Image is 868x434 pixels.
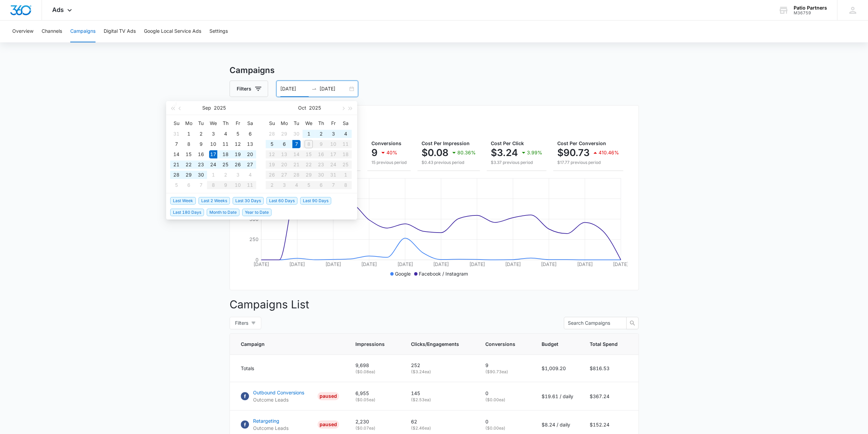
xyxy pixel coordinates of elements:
[172,150,180,158] div: 14
[207,170,219,180] td: 2025-10-01
[207,149,219,159] td: 2025-09-17
[249,236,258,242] tspan: 250
[219,118,232,129] th: Th
[292,130,300,138] div: 30
[311,86,317,92] span: swap-right
[315,129,327,139] td: 2025-10-02
[241,420,249,429] img: Facebook
[395,270,411,277] p: Google
[241,389,339,403] a: FacebookOutbound ConversionsOutcome LeadsPAUSED
[219,149,232,159] td: 2025-09-18
[232,118,244,129] th: Fr
[170,118,182,129] th: Su
[170,180,182,190] td: 2025-10-05
[355,397,395,403] p: ( $0.05 ea)
[411,418,469,425] p: 62
[290,129,303,139] td: 2025-09-30
[309,101,321,115] button: 2025
[232,170,244,180] td: 2025-10-03
[371,159,407,166] p: 15 previous period
[371,140,401,146] span: Conversions
[182,118,195,129] th: Mo
[170,170,182,180] td: 2025-09-28
[491,140,524,146] span: Cost Per Click
[419,270,468,277] p: Facebook / Instagram
[311,86,317,92] span: to
[253,396,304,403] p: Outcome Leads
[195,129,207,139] td: 2025-09-02
[244,139,256,149] td: 2025-09-13
[491,147,518,158] p: $3.24
[144,20,201,42] button: Google Local Service Ads
[485,340,515,348] span: Conversions
[290,139,303,149] td: 2025-10-07
[305,130,313,138] div: 1
[197,160,205,169] div: 23
[599,150,619,155] p: 410.46%
[244,159,256,170] td: 2025-09-27
[230,81,268,97] button: Filters
[241,417,339,432] a: FacebookRetargetingOutcome LeadsPAUSED
[232,139,244,149] td: 2025-09-12
[541,261,557,267] tspan: [DATE]
[577,261,592,267] tspan: [DATE]
[209,160,217,169] div: 24
[613,261,629,267] tspan: [DATE]
[246,130,254,138] div: 6
[329,130,337,138] div: 3
[197,140,205,148] div: 9
[289,261,305,267] tspan: [DATE]
[627,320,638,326] span: search
[182,170,195,180] td: 2025-09-29
[527,150,542,155] p: 3.99%
[209,20,228,42] button: Settings
[195,159,207,170] td: 2025-09-23
[280,85,309,93] input: Start date
[182,159,195,170] td: 2025-09-22
[244,129,256,139] td: 2025-09-06
[253,417,289,424] p: Retargeting
[195,139,207,149] td: 2025-09-09
[457,150,476,155] p: 80.36%
[209,150,217,158] div: 17
[542,340,563,348] span: Budget
[485,369,525,375] p: ( $90.73 ea)
[280,130,288,138] div: 29
[542,421,573,428] p: $8.24 / daily
[234,130,242,138] div: 5
[397,261,413,267] tspan: [DATE]
[266,129,278,139] td: 2025-09-28
[221,160,230,169] div: 25
[246,160,254,169] div: 27
[232,129,244,139] td: 2025-09-05
[355,418,395,425] p: 2,230
[241,365,339,372] div: Totals
[794,5,827,11] div: account name
[172,171,180,179] div: 28
[170,209,204,216] span: Last 180 Days
[207,129,219,139] td: 2025-09-03
[355,390,395,397] p: 6,955
[185,160,193,169] div: 22
[290,118,303,129] th: Tu
[315,118,327,129] th: Th
[170,129,182,139] td: 2025-08-31
[209,171,217,179] div: 1
[197,130,205,138] div: 2
[235,319,248,327] span: Filters
[485,425,525,431] p: ( $0.00 ea)
[303,118,315,129] th: We
[485,418,525,425] p: 0
[182,129,195,139] td: 2025-09-01
[292,140,300,148] div: 7
[582,355,638,382] td: $816.53
[202,101,211,115] button: Sep
[185,181,193,189] div: 6
[233,197,264,205] span: Last 30 Days
[42,20,62,42] button: Channels
[433,261,448,267] tspan: [DATE]
[371,147,378,158] p: 9
[557,140,606,146] span: Cost Per Conversion
[182,149,195,159] td: 2025-09-15
[197,171,205,179] div: 30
